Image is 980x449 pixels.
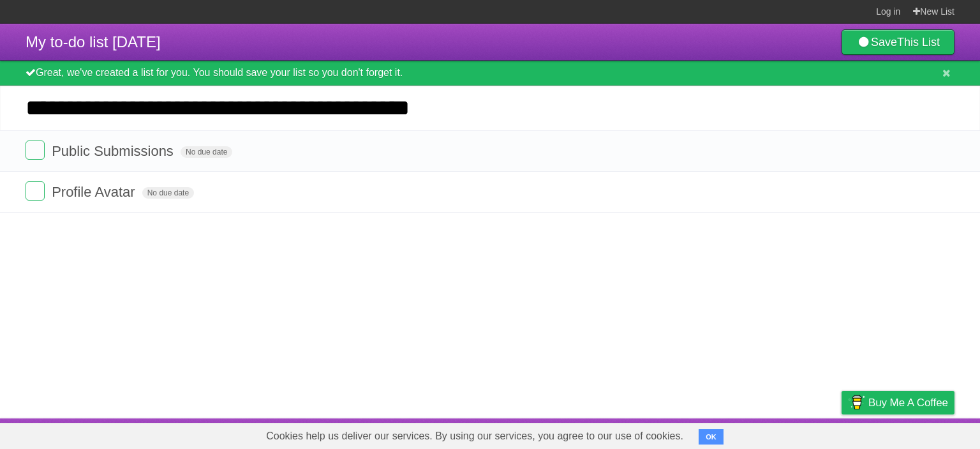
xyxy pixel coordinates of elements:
label: Done [26,181,45,201]
span: Cookies help us deliver our services. By using our services, you agree to our use of cookies. [253,423,696,449]
span: Buy me a coffee [868,392,948,414]
b: This List [897,36,940,49]
span: No due date [181,146,232,158]
span: Public Submissions [52,143,177,159]
span: Profile Avatar [52,184,138,200]
a: Buy me a coffee [842,391,954,415]
a: Privacy [825,422,858,446]
span: My to-do list [DATE] [26,33,161,50]
label: Done [26,141,45,160]
a: Suggest a feature [874,422,954,446]
a: Terms [782,422,810,446]
button: OK [699,429,724,445]
span: No due date [142,187,194,199]
a: Developers [714,422,766,446]
a: SaveThis List [842,29,954,55]
img: Buy me a coffee [848,392,865,413]
a: About [672,422,699,446]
